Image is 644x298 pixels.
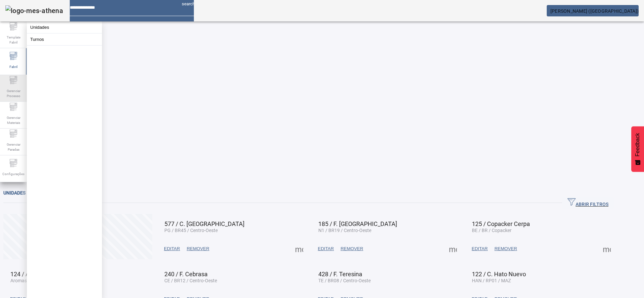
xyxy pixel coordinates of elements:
span: REMOVER [187,245,209,252]
button: REMOVER [337,243,366,255]
span: 577 / C. [GEOGRAPHIC_DATA] [164,220,245,227]
button: Mais [447,243,459,255]
span: Gerenciar Processo [3,86,23,100]
button: REMOVER [491,243,520,255]
button: Turnos [27,33,102,45]
span: Template Fabril [3,33,23,47]
span: REMOVER [494,245,517,252]
button: EDITAR [161,243,183,255]
span: 185 / F. [GEOGRAPHIC_DATA] [318,220,397,227]
span: [PERSON_NAME] ([GEOGRAPHIC_DATA]) [550,8,639,14]
span: Gerenciar Materiais [3,113,23,127]
span: 125 / Copacker Cerpa [472,220,530,227]
span: TE / BR08 / Centro-Oeste [318,278,371,283]
span: EDITAR [164,245,180,252]
span: Gerenciar Paradas [3,140,23,154]
span: CE / BR12 / Centro-Oeste [164,278,217,283]
span: HAN / RP01 / MAZ [472,278,511,283]
span: 124 / Aromas Verticalizadas [10,271,86,278]
button: ABRIR FILTROS [562,197,614,209]
img: logo-mes-athena [5,5,63,16]
span: Configurações [0,169,26,178]
button: Criar unidade [3,214,152,259]
button: Unidades [27,21,102,33]
button: Feedback - Mostrar pesquisa [631,126,644,172]
span: EDITAR [472,245,488,252]
span: 428 / F. Teresina [318,271,362,278]
span: EDITAR [318,245,334,252]
span: Feedback [635,133,641,156]
span: 122 / C. Hato Nuevo [472,271,526,278]
span: REMOVER [340,245,363,252]
span: PG / BR45 / Centro-Oeste [164,228,218,233]
span: 240 / F. Cebrasa [164,271,208,278]
span: Unidades [3,190,25,196]
button: Mais [601,243,613,255]
button: EDITAR [315,243,337,255]
button: Mais [293,243,305,255]
span: Fabril [7,62,19,71]
button: REMOVER [183,243,213,255]
span: Aromas / BRV1 / Verticalizadas [10,278,76,283]
span: N1 / BR19 / Centro-Oeste [318,228,371,233]
span: ABRIR FILTROS [568,198,608,208]
span: BE / BR / Copacker [472,228,512,233]
button: EDITAR [468,243,491,255]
